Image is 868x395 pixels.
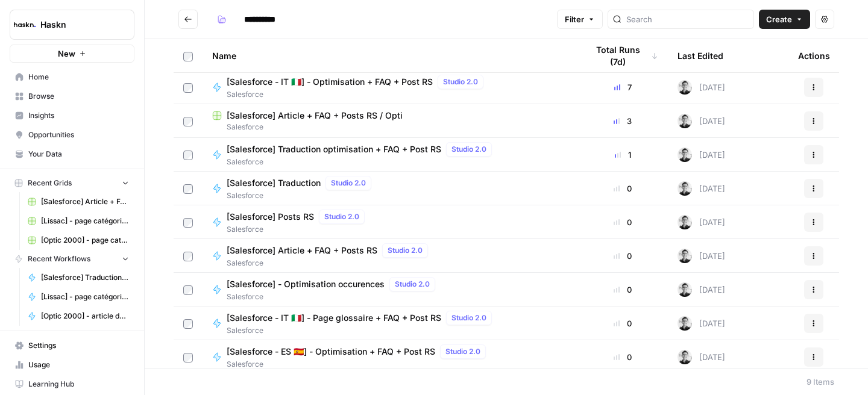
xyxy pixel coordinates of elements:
div: Name [212,39,568,72]
a: [Salesforce] - Optimisation occurencesStudio 2.0Salesforce [212,277,568,302]
a: [Salesforce] Traduction optimisation + FAQ + Post RS [22,268,134,287]
span: Salesforce [227,190,376,201]
input: Search [626,13,749,25]
a: Home [10,67,134,87]
div: [DATE] [678,316,725,331]
span: Browse [28,91,129,102]
button: Workspace: Haskn [10,10,134,40]
div: [DATE] [678,215,725,229]
span: Studio 2.0 [331,178,366,188]
span: [Salesforce] Posts RS [227,211,314,223]
img: 5iwot33yo0fowbxplqtedoh7j1jy [678,80,692,95]
span: Home [28,72,129,82]
span: [Salesforce] - Optimisation occurences [227,278,385,290]
span: [Salesforce] Article + FAQ + Posts RS [227,244,377,257]
span: Salesforce [227,359,491,370]
span: Salesforce [212,122,568,132]
div: 0 [587,317,658,329]
span: Filter [565,13,584,25]
a: Usage [10,355,134,375]
span: [Salesforce] Traduction optimisation + FAQ + Post RS [227,143,441,155]
span: Studio 2.0 [451,144,486,155]
a: [Optic 2000] - article de blog - 600 à 1500 mots [22,306,134,326]
span: Salesforce [227,224,370,235]
span: Salesforce [227,157,497,167]
a: [Lissac] - page catégorie - 300 à 800 mots [22,211,134,231]
div: [DATE] [678,249,725,263]
div: 1 [587,149,658,161]
span: Haskn [40,19,113,31]
img: Haskn Logo [14,14,36,36]
a: [Salesforce] Article + FAQ + Posts RS / OptiSalesforce [212,110,568,132]
span: Salesforce [227,291,440,302]
span: Salesforce [227,258,433,269]
span: Settings [28,340,129,351]
img: 5iwot33yo0fowbxplqtedoh7j1jy [678,350,692,364]
button: Go back [178,10,198,29]
img: 5iwot33yo0fowbxplqtedoh7j1jy [678,249,692,263]
button: New [10,45,134,63]
span: Learning Hub [28,379,129,390]
span: Insights [28,110,129,121]
img: 5iwot33yo0fowbxplqtedoh7j1jy [678,282,692,297]
a: [Optic 2000] - page catégorie + article de blog [22,231,134,250]
div: Total Runs (7d) [587,39,658,72]
span: [Salesforce] Article + FAQ + Posts RS / Opti [41,196,129,207]
div: [DATE] [678,80,725,95]
div: 0 [587,351,658,363]
a: [Salesforce - IT 🇮🇹] - Page glossaire + FAQ + Post RSStudio 2.0Salesforce [212,311,568,336]
a: [Salesforce] Article + FAQ + Posts RSStudio 2.0Salesforce [212,243,568,269]
button: Create [759,10,810,29]
span: [Optic 2000] - article de blog - 600 à 1500 mots [41,311,129,322]
img: 5iwot33yo0fowbxplqtedoh7j1jy [678,181,692,196]
div: 0 [587,182,658,194]
a: Browse [10,87,134,106]
span: Studio 2.0 [451,313,486,323]
span: Your Data [28,149,129,160]
a: Opportunities [10,125,134,145]
a: [Salesforce] Article + FAQ + Posts RS / Opti [22,192,134,211]
div: 3 [587,115,658,127]
span: Studio 2.0 [445,346,480,357]
div: Last Edited [678,39,723,72]
span: Salesforce [227,325,497,336]
span: New [58,48,75,60]
span: Recent Workflows [28,253,90,264]
a: Insights [10,106,134,125]
a: Learning Hub [10,375,134,394]
span: [Optic 2000] - page catégorie + article de blog [41,235,129,246]
a: [Salesforce] Traduction optimisation + FAQ + Post RSStudio 2.0Salesforce [212,142,568,167]
div: 0 [587,216,658,228]
div: 7 [587,81,658,93]
div: [DATE] [678,114,725,128]
span: Studio 2.0 [443,76,478,87]
div: 0 [587,284,658,296]
div: 9 Items [807,376,834,388]
span: Studio 2.0 [388,245,423,256]
span: Salesforce [227,89,488,100]
img: 5iwot33yo0fowbxplqtedoh7j1jy [678,215,692,229]
img: 5iwot33yo0fowbxplqtedoh7j1jy [678,316,692,331]
span: [Salesforce - IT 🇮🇹] - Optimisation + FAQ + Post RS [227,76,433,88]
div: Actions [798,39,830,72]
a: Settings [10,336,134,355]
a: [Salesforce - IT 🇮🇹] - Optimisation + FAQ + Post RSStudio 2.0Salesforce [212,75,568,100]
span: Studio 2.0 [324,211,359,222]
div: [DATE] [678,181,725,196]
span: [Salesforce] Traduction [227,177,321,189]
button: Filter [557,10,603,29]
div: [DATE] [678,282,725,297]
span: Opportunities [28,129,129,140]
span: [Salesforce - ES 🇪🇸] - Optimisation + FAQ + Post RS [227,346,435,358]
span: [Lissac] - page catégorie - 300 à 800 mots [41,216,129,226]
a: [Salesforce] TraductionStudio 2.0Salesforce [212,176,568,201]
span: Usage [28,359,129,370]
img: 5iwot33yo0fowbxplqtedoh7j1jy [678,114,692,128]
img: 5iwot33yo0fowbxplqtedoh7j1jy [678,148,692,162]
span: Studio 2.0 [395,279,430,290]
div: [DATE] [678,148,725,162]
button: Recent Workflows [10,250,134,268]
button: Recent Grids [10,174,134,192]
div: [DATE] [678,350,725,364]
a: [Salesforce] Posts RSStudio 2.0Salesforce [212,210,568,235]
